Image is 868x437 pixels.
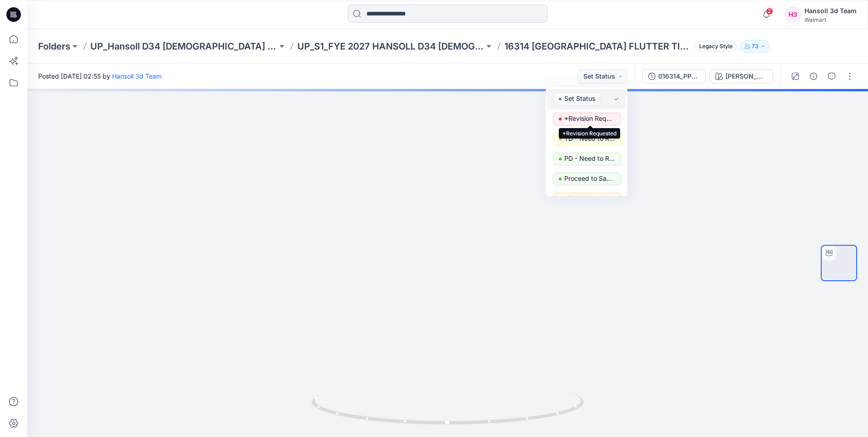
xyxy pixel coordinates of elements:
[112,72,162,80] a: Hansoll 3d Team
[740,40,770,53] button: 73
[642,69,706,84] button: 016314_PP_MISSY SQUARE NECK TIERED MINI
[806,69,821,84] button: Details
[564,113,615,124] p: *Revision Requested
[564,133,615,144] p: TD - Need to Review
[564,193,615,204] p: 3D Working Session - Need to Review
[695,41,737,52] span: Legacy Style
[564,173,615,184] p: Proceed to Sample
[38,71,162,81] span: Posted [DATE] 02:55 by
[804,5,857,16] div: Hansoll 3d Team
[38,40,70,53] a: Folders
[564,93,595,104] p: Set Status
[784,6,801,23] div: H3
[564,153,615,164] p: PD - Need to Review Cost
[504,40,691,53] p: 16314 [GEOGRAPHIC_DATA] FLUTTER TIER DRESS MINI INT
[752,41,759,51] p: 73
[766,8,773,15] span: 2
[691,40,737,53] button: Legacy Style
[297,40,484,53] a: UP_S1_FYE 2027 HANSOLL D34 [DEMOGRAPHIC_DATA] DRESSES
[90,40,277,53] a: UP_Hansoll D34 [DEMOGRAPHIC_DATA] Dresses
[804,16,857,23] div: Walmart
[658,71,700,81] div: 016314_PP_MISSY SQUARE NECK TIERED MINI
[725,71,767,81] div: [PERSON_NAME]
[710,69,773,84] button: [PERSON_NAME]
